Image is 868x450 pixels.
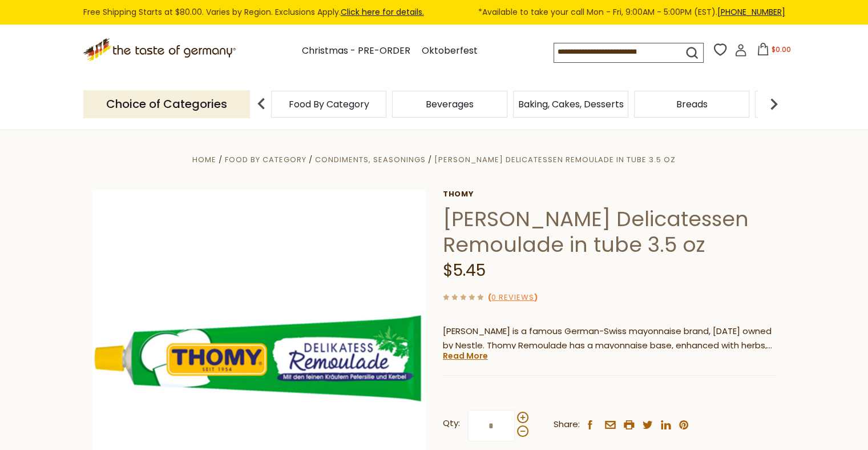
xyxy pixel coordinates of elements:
a: Christmas - PRE-ORDER [302,43,410,59]
input: Qty: [468,410,515,441]
a: Beverages [426,100,474,109]
button: $0.00 [749,43,798,60]
a: Home [192,154,216,165]
span: ( ) [488,292,538,303]
a: Thomy [443,190,777,199]
h1: [PERSON_NAME] Delicatessen Remoulade in tube 3.5 oz [443,206,777,258]
span: *Available to take your call Mon - Fri, 9:00AM - 5:00PM (EST). [478,6,785,19]
span: $5.45 [443,259,486,282]
div: Free Shipping Starts at $80.00. Varies by Region. Exclusions Apply. [83,6,785,19]
span: $0.00 [772,45,791,54]
a: Food By Category [289,100,369,109]
a: Condiments, Seasonings [315,154,426,165]
a: Oktoberfest [422,43,478,59]
img: previous arrow [250,93,273,115]
img: next arrow [762,93,785,115]
a: [PERSON_NAME] Delicatessen Remoulade in tube 3.5 oz [434,154,676,165]
a: Read More [443,350,488,361]
a: Breads [676,100,708,109]
a: Click here for details. [341,6,424,18]
span: Share: [554,417,580,432]
strong: Qty: [443,416,460,431]
a: Food By Category [225,154,306,165]
p: Choice of Categories [83,90,250,118]
a: Baking, Cakes, Desserts [518,100,624,109]
p: [PERSON_NAME] is a famous German-Swiss mayonnaise brand, [DATE] owned by Nestle. Thomy Remoulade ... [443,324,777,353]
a: 0 Reviews [491,292,534,304]
a: [PHONE_NUMBER] [717,6,785,18]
